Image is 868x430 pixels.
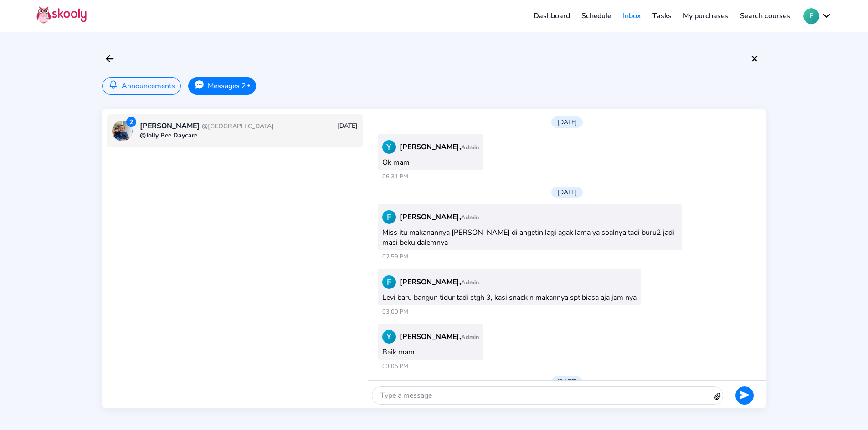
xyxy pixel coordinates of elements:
[102,77,181,95] button: Announcements
[126,117,136,127] div: 2
[378,253,682,261] span: 02:59 PM
[551,376,583,388] div: [DATE]
[247,81,251,90] span: •
[617,9,647,23] a: Inbox
[382,275,396,289] div: F
[108,80,118,89] ion-icon: notifications outline
[551,187,583,198] div: [DATE]
[378,308,682,316] span: 03:00 PM
[713,391,723,404] button: attach outline
[647,9,678,23] a: Tasks
[195,80,204,89] ion-icon: chatbubble ellipses
[102,51,118,66] button: arrow back outline
[378,172,682,181] span: 06:31 PM
[803,8,832,24] button: Fchevron down outline
[202,122,274,131] span: @[GEOGRAPHIC_DATA]
[528,9,576,23] a: Dashboard
[576,9,617,23] a: Schedule
[382,330,396,344] div: Y
[400,212,479,222] span: [PERSON_NAME],
[140,121,274,131] div: [PERSON_NAME]
[461,213,479,222] span: Admin
[400,332,479,342] span: [PERSON_NAME],
[36,6,87,24] img: Skooly
[382,210,396,224] div: F
[378,204,682,250] div: Miss itu makanannya [PERSON_NAME] di angetin lagi agak lama ya soalnya tadi buru2 jadi masi beku ...
[400,277,479,287] span: [PERSON_NAME],
[749,53,760,64] ion-icon: close
[461,333,479,341] span: Admin
[740,390,750,400] ion-icon: send
[378,134,483,170] div: Ok mam
[747,51,762,66] button: close
[735,386,754,405] button: send
[734,9,796,23] a: Search courses
[112,121,133,141] img: 202504110724589150957335619769746266608800361541202504110745080792294527529358.jpg
[677,9,734,23] a: My purchases
[400,142,479,152] span: [PERSON_NAME],
[551,116,583,128] div: [DATE]
[140,131,357,140] div: @Jolly Bee Daycare
[188,77,256,95] button: Messages 2•
[338,121,357,130] div: [DATE]
[378,362,682,370] span: 03:05 PM
[710,389,725,404] ion-icon: attach outline
[104,53,115,64] ion-icon: arrow back outline
[378,269,641,305] div: Levi baru bangun tidur tadi stgh 3, kasi snack n makannya spt biasa aja jam nya
[461,278,479,287] span: Admin
[378,324,483,360] div: Baik mam
[461,143,479,152] span: Admin
[382,140,396,154] div: Y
